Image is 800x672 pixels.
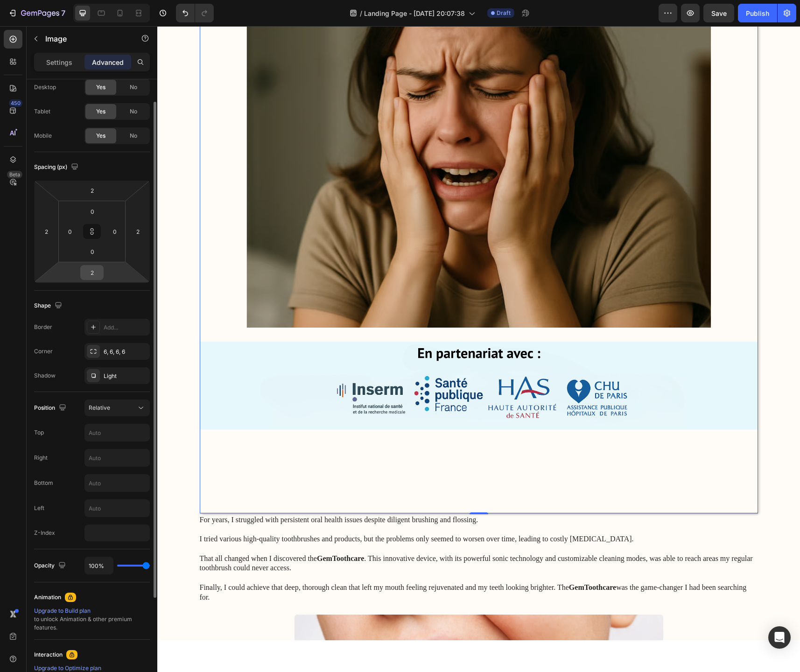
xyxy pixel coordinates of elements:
div: Opacity [34,560,68,572]
iframe: Design area [157,26,800,640]
div: Add... [104,323,147,332]
div: Beta [7,171,22,178]
button: Relative [84,399,150,416]
div: Shape [34,300,64,312]
div: Upgrade to Build plan [34,607,150,615]
div: Right [34,454,48,462]
div: Border [34,323,52,331]
span: Landing Page - [DATE] 20:07:38 [364,8,465,18]
div: 6, 6, 6, 6 [104,348,147,356]
input: 0px [63,224,77,238]
div: Desktop [34,83,56,91]
strong: GemToothcare [160,528,207,536]
input: Auto [85,475,149,491]
div: Shadow [34,371,56,380]
div: Mobile [34,132,52,140]
div: to unlock Animation & other premium features. [34,607,150,632]
button: Save [703,4,734,22]
div: Spacing (px) [34,161,80,174]
p: Image [45,33,125,44]
span: No [130,132,137,140]
input: xxs [131,224,145,238]
div: Publish [746,8,769,18]
div: Z-Index [34,529,55,537]
span: Yes [96,83,105,91]
button: Publish [738,4,777,22]
div: Animation [34,593,61,602]
p: For years, I struggled with persistent oral health issues despite diligent brushing and flossing.... [42,489,601,576]
p: Advanced [92,57,124,67]
span: No [130,83,137,91]
span: Save [711,9,727,17]
div: Open Intercom Messenger [768,626,791,649]
input: xxs [83,266,101,280]
button: 7 [4,4,70,22]
div: Light [104,372,147,380]
div: Interaction [34,651,63,659]
div: Undo/Redo [176,4,214,22]
strong: GemToothcare [412,557,459,565]
div: Position [34,402,68,414]
input: Auto [85,557,113,574]
input: Auto [85,449,149,466]
input: xxs [83,183,101,197]
div: Corner [34,347,53,356]
input: 0px [83,245,102,259]
div: 450 [9,99,22,107]
div: Bottom [34,479,53,487]
span: / [360,8,362,18]
span: Relative [89,404,110,411]
span: No [130,107,137,116]
input: 0px [83,204,102,218]
p: Settings [46,57,72,67]
div: Tablet [34,107,50,116]
span: Draft [497,9,511,17]
input: 0px [108,224,122,238]
span: Yes [96,107,105,116]
input: Auto [85,424,149,441]
div: Top [34,428,44,437]
div: Left [34,504,44,512]
span: Yes [96,132,105,140]
input: Auto [85,500,149,517]
p: 7 [61,7,65,19]
input: xxs [39,224,53,238]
